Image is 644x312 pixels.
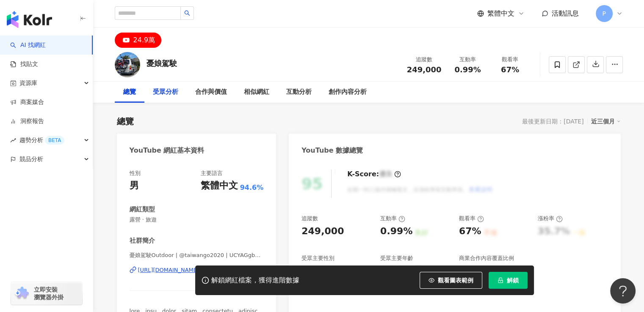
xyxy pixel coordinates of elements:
div: 觀看率 [459,215,484,222]
div: 社群簡介 [130,236,155,245]
div: 相似網紅 [244,87,269,97]
div: 受眾主要年齡 [380,255,413,262]
span: 露營 · 旅遊 [130,216,264,224]
a: 洞察報告 [10,117,44,126]
div: 互動率 [452,55,484,64]
span: 活動訊息 [552,9,579,17]
span: 249,000 [407,65,442,74]
div: 男性 [301,265,320,278]
div: 總覽 [117,115,134,127]
div: 追蹤數 [407,55,442,64]
div: 近三個月 [591,116,621,127]
div: 24.9萬 [133,34,155,46]
div: 性別 [130,170,141,177]
a: 商案媒合 [10,98,44,107]
span: search [184,10,190,16]
div: 追蹤數 [301,215,318,222]
div: 互動分析 [286,87,312,97]
div: YouTube 網紅基本資料 [130,146,205,155]
a: 找貼文 [10,60,38,68]
button: 觀看圖表範例 [420,272,482,289]
div: 最後更新日期：[DATE] [522,118,583,125]
a: searchAI 找網紅 [10,41,46,49]
div: 67% [459,225,481,238]
div: 互動率 [380,215,405,222]
span: lock [498,277,503,283]
div: 創作內容分析 [329,87,367,97]
button: 24.9萬 [115,33,162,48]
div: 受眾分析 [153,87,178,97]
img: logo [7,11,52,28]
img: KOL Avatar [115,52,140,77]
div: 主要語言 [201,170,223,177]
div: YouTube 數據總覽 [301,146,363,155]
div: K-Score : [347,170,401,179]
span: 67% [501,66,519,74]
span: 解鎖 [507,277,519,284]
span: 94.6% [240,183,264,192]
span: 趨勢分析 [19,131,64,150]
div: 受眾主要性別 [301,255,334,262]
div: 繁體中文 [201,179,238,192]
div: 解鎖網紅檔案，獲得進階數據 [211,276,299,285]
div: BETA [45,136,64,145]
span: 觀看圖表範例 [438,277,473,284]
div: 觀看率 [494,55,526,64]
span: 競品分析 [19,150,43,169]
div: 網紅類型 [130,205,155,214]
span: 資源庫 [19,74,37,93]
div: 男 [130,179,139,192]
img: chrome extension [14,287,30,300]
div: 總覽 [123,87,136,97]
div: 憂娘駕駛 [146,58,177,68]
a: chrome extension立即安裝 瀏覽器外掛 [11,282,82,305]
span: 憂娘駕駛Outdoor | @taiwango2020 | UCYAGgbcPzZ1Ov4ZUmWHhR_w [130,252,264,259]
span: rise [10,137,16,143]
span: 繁體中文 [487,9,514,18]
button: 解鎖 [489,272,528,289]
div: 合作與價值 [195,87,227,97]
div: 249,000 [301,225,344,238]
div: 0.99% [380,225,412,238]
div: 商業合作內容覆蓋比例 [459,255,514,262]
span: P [602,9,605,18]
span: 0.99% [454,66,481,74]
span: 立即安裝 瀏覽器外掛 [34,286,64,301]
div: 漲粉率 [538,215,563,222]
